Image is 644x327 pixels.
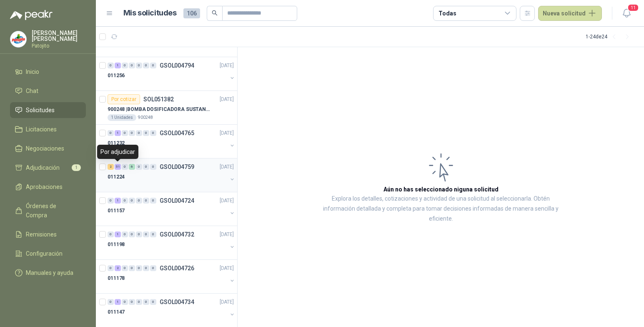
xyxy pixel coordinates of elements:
span: Chat [26,86,38,96]
a: Por cotizarSOL051382[DATE] 900248 |BOMBA DOSIFICADORA SUSTANCIAS QUIMICAS1 Unidades900248 [96,91,237,125]
div: 0 [136,198,142,204]
button: 11 [619,6,634,21]
a: 0 1 0 0 0 0 0 GSOL004734[DATE] 011147 [108,297,236,324]
div: 0 [129,265,135,271]
div: 0 [122,63,128,68]
div: 0 [150,265,156,271]
span: Manuales y ayuda [26,268,73,277]
div: 0 [150,299,156,305]
p: 011198 [108,241,125,249]
div: 0 [136,299,142,305]
h3: Aún no has seleccionado niguna solicitud [383,185,499,194]
div: 0 [122,198,128,204]
span: Aprobaciones [26,182,63,191]
a: 0 1 0 0 0 0 0 GSOL004765[DATE] 011232 [108,128,236,155]
div: 0 [143,130,149,136]
a: Negociaciones [10,141,86,156]
p: GSOL004759 [160,164,194,170]
p: 011178 [108,274,125,282]
div: 0 [136,63,142,68]
div: 0 [143,63,149,68]
span: Negociaciones [26,144,64,153]
a: 2 51 0 6 0 0 0 GSOL004759[DATE] 011224 [108,162,236,189]
p: [DATE] [220,264,234,272]
a: Remisiones [10,226,86,242]
p: 011224 [108,173,125,181]
span: Remisiones [26,230,57,239]
a: Licitaciones [10,121,86,137]
div: 0 [108,265,114,271]
a: Órdenes de Compra [10,198,86,223]
p: Patojito [32,43,86,48]
div: 1 [115,198,121,204]
div: 0 [150,63,156,68]
div: 0 [122,231,128,237]
span: Licitaciones [26,125,57,134]
a: Configuración [10,246,86,262]
p: Explora los detalles, cotizaciones y actividad de una solicitud al seleccionarla. Obtén informaci... [321,194,561,224]
p: [DATE] [220,163,234,171]
p: GSOL004726 [160,265,194,271]
div: 0 [150,198,156,204]
a: 0 1 0 0 0 0 0 GSOL004794[DATE] 011256 [108,60,236,87]
div: 0 [143,299,149,305]
p: [DATE] [220,298,234,306]
span: Inicio [26,67,39,76]
p: 011232 [108,139,125,147]
div: 0 [108,231,114,237]
span: 106 [183,8,200,18]
p: SOL051382 [143,96,174,102]
p: GSOL004734 [160,299,194,305]
p: 011256 [108,72,125,80]
div: 0 [129,299,135,305]
p: GSOL004724 [160,198,194,204]
div: 0 [122,265,128,271]
div: Por adjudicar [97,145,138,159]
div: Todas [439,9,456,18]
div: 1 [115,299,121,305]
div: Por cotizar [108,94,140,104]
div: 0 [108,130,114,136]
div: 0 [122,299,128,305]
a: Solicitudes [10,102,86,118]
div: 2 [115,265,121,271]
div: 0 [136,164,142,170]
img: Logo peakr [10,10,53,20]
div: 1 Unidades [108,114,136,121]
span: Solicitudes [26,106,55,115]
span: Órdenes de Compra [26,201,78,220]
span: Adjudicación [26,163,60,172]
div: 0 [143,231,149,237]
div: 51 [115,164,121,170]
div: 0 [136,265,142,271]
span: 1 [72,164,81,171]
img: Company Logo [10,31,26,47]
div: 0 [129,63,135,68]
p: 011147 [108,308,125,316]
div: 0 [122,164,128,170]
p: 900248 | BOMBA DOSIFICADORA SUSTANCIAS QUIMICAS [108,106,211,113]
div: 0 [143,198,149,204]
div: 0 [108,198,114,204]
div: 0 [108,299,114,305]
div: 0 [150,231,156,237]
div: 0 [150,130,156,136]
a: 0 1 0 0 0 0 0 GSOL004732[DATE] 011198 [108,229,236,256]
span: Configuración [26,249,63,258]
a: Chat [10,83,86,99]
p: GSOL004794 [160,63,194,68]
button: Nueva solicitud [538,6,602,21]
p: GSOL004765 [160,130,194,136]
a: Manuales y ayuda [10,265,86,281]
p: 011157 [108,207,125,215]
div: 2 [108,164,114,170]
a: Inicio [10,64,86,80]
div: 1 - 24 de 24 [586,30,634,43]
div: 0 [129,130,135,136]
div: 0 [122,130,128,136]
div: 1 [115,130,121,136]
h1: Mis solicitudes [123,7,177,19]
div: 0 [129,198,135,204]
div: 0 [143,164,149,170]
p: [DATE] [220,96,234,103]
